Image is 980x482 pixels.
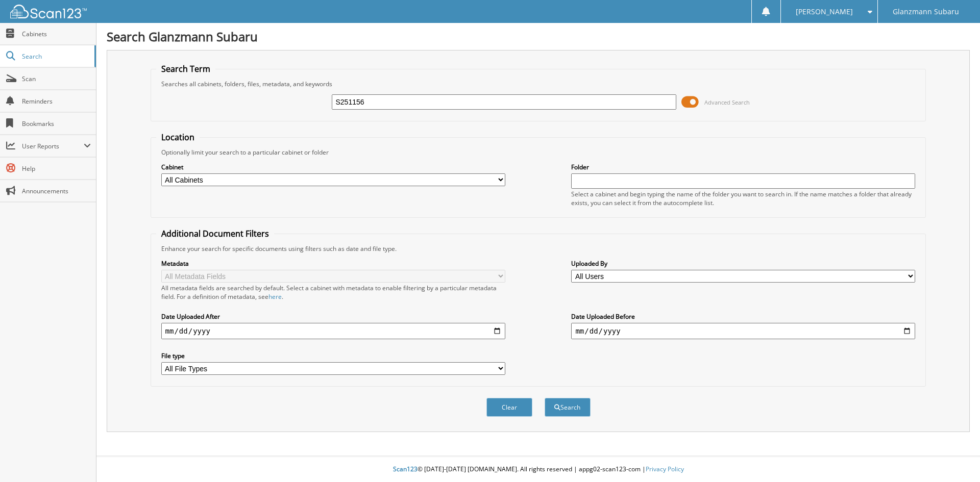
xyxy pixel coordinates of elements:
[96,457,980,482] div: © [DATE]-[DATE] [DOMAIN_NAME]. All rights reserved | appg02-scan123-com |
[161,323,505,339] input: start
[107,28,970,45] h1: Search Glanzmann Subaru
[161,163,505,171] label: Cabinet
[545,398,591,417] button: Search
[156,63,215,74] legend: Search Term
[156,132,200,143] legend: Location
[571,163,915,171] label: Folder
[796,9,853,15] span: [PERSON_NAME]
[22,52,89,61] span: Search
[10,5,87,18] img: scan123-logo-white.svg
[646,465,684,473] a: Privacy Policy
[268,292,282,301] a: here
[161,259,505,268] label: Metadata
[393,465,418,473] span: Scan123
[156,228,274,239] legend: Additional Document Filters
[22,142,84,150] span: User Reports
[571,259,915,268] label: Uploaded By
[22,30,91,38] span: Cabinets
[486,398,532,417] button: Clear
[22,119,91,128] span: Bookmarks
[22,187,91,195] span: Announcements
[156,148,921,157] div: Optionally limit your search to a particular cabinet or folder
[929,433,980,482] iframe: Chat Widget
[22,97,91,106] span: Reminders
[22,74,91,83] span: Scan
[704,98,750,106] span: Advanced Search
[156,80,921,88] div: Searches all cabinets, folders, files, metadata, and keywords
[161,312,505,321] label: Date Uploaded After
[571,190,915,207] div: Select a cabinet and begin typing the name of the folder you want to search in. If the name match...
[571,312,915,321] label: Date Uploaded Before
[571,323,915,339] input: end
[893,9,959,15] span: Glanzmann Subaru
[156,244,921,253] div: Enhance your search for specific documents using filters such as date and file type.
[161,284,505,301] div: All metadata fields are searched by default. Select a cabinet with metadata to enable filtering b...
[161,351,505,360] label: File type
[22,164,91,173] span: Help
